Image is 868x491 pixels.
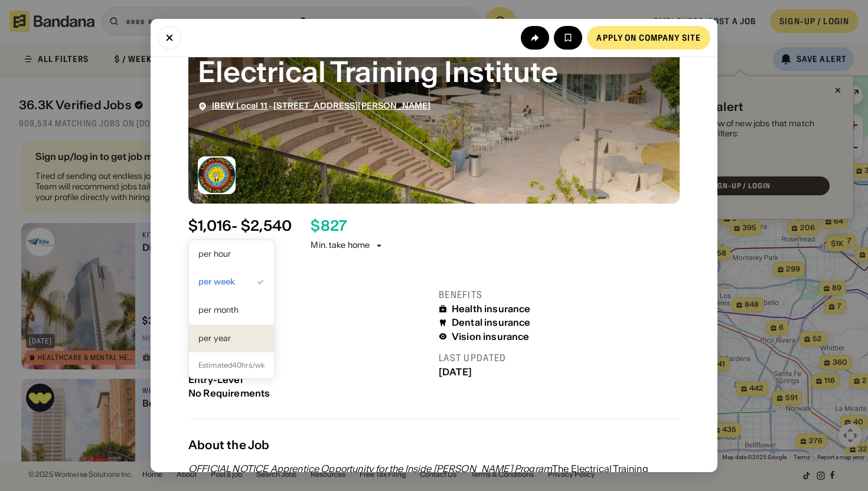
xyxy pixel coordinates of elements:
div: Apprenticeship [188,303,429,315]
img: IBEW Local 11 logo [198,156,236,194]
em: OFFICIAL NOTICE [188,463,268,474]
a: [STREET_ADDRESS][PERSON_NAME] [273,100,430,111]
div: About the Job [188,438,680,452]
div: Vision insurance [452,331,530,342]
a: IBEW Local 11 [212,100,267,111]
div: $ 827 [311,218,347,235]
div: No Requirements [188,388,429,399]
div: Entry-Level [188,374,429,385]
div: per month [198,305,265,316]
div: · [212,101,430,111]
div: $ 1,016 - $2,540 [188,218,292,235]
div: Min. take home [311,240,384,251]
div: Benefits [439,289,680,301]
div: per week [198,276,265,288]
div: Pay type [188,324,429,336]
em: Apprentice Opportunity for the Inside [PERSON_NAME] Program [270,463,552,474]
div: Last updated [439,352,680,364]
div: Apply on company site [596,34,701,42]
div: per week [188,240,224,251]
div: Health insurance [452,303,531,315]
div: per year [198,333,265,345]
div: Hourly [188,339,429,350]
div: [DATE] [439,366,680,378]
div: Estimated 40 hrs/wk [189,352,274,378]
button: Close [158,26,181,50]
div: Dental insurance [452,317,531,328]
div: per hour [198,248,265,260]
div: At a Glance [188,265,680,279]
div: Hours [188,289,429,301]
div: Requirements [188,359,429,372]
